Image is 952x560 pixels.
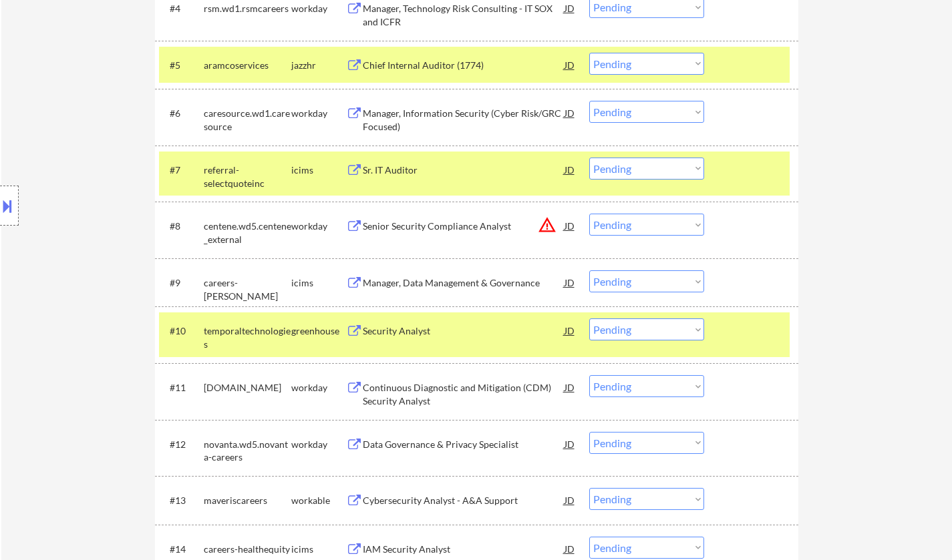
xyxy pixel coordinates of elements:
div: Cybersecurity Analyst - A&A Support [363,494,565,507]
div: Manager, Data Management & Governance [363,276,565,290]
button: warning_amber [538,216,557,234]
div: JD [563,101,577,125]
div: workday [291,2,346,15]
div: Sr. IT Auditor [363,164,565,177]
div: careers-healthequity [204,543,291,556]
div: #12 [170,438,193,451]
div: Manager, Information Security (Cyber Risk/GRC Focused) [363,107,565,133]
div: Continuous Diagnostic and Mitigation (CDM) Security Analyst [363,381,565,407]
div: referral-selectquoteinc [204,164,291,190]
div: JD [563,488,577,512]
div: Manager, Technology Risk Consulting - IT SOX and ICFR [363,2,565,28]
div: rsm.wd1.rsmcareers [204,2,291,15]
div: careers-[PERSON_NAME] [204,276,291,302]
div: Data Governance & Privacy Specialist [363,438,565,451]
div: JD [563,214,577,238]
div: workday [291,107,346,120]
div: workable [291,494,346,507]
div: centene.wd5.centene_external [204,220,291,246]
div: maveriscareers [204,494,291,507]
div: temporaltechnologies [204,324,291,350]
div: Security Analyst [363,324,565,338]
div: [DOMAIN_NAME] [204,381,291,394]
div: #5 [170,59,193,72]
div: Senior Security Compliance Analyst [363,220,565,233]
div: #10 [170,324,193,338]
div: icims [291,543,346,556]
div: #14 [170,543,193,556]
div: Chief Internal Auditor (1774) [363,59,565,72]
div: JD [563,270,577,294]
div: icims [291,164,346,177]
div: #13 [170,494,193,507]
div: novanta.wd5.novanta-careers [204,438,291,464]
div: JD [563,53,577,77]
div: #4 [170,2,193,15]
div: workday [291,438,346,451]
div: #11 [170,381,193,394]
div: JD [563,318,577,342]
div: JD [563,432,577,456]
div: caresource.wd1.caresource [204,107,291,133]
div: workday [291,381,346,394]
div: JD [563,375,577,399]
div: aramcoservices [204,59,291,72]
div: icims [291,276,346,290]
div: JD [563,158,577,182]
div: greenhouse [291,324,346,338]
div: workday [291,220,346,233]
div: IAM Security Analyst [363,543,565,556]
div: jazzhr [291,59,346,72]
